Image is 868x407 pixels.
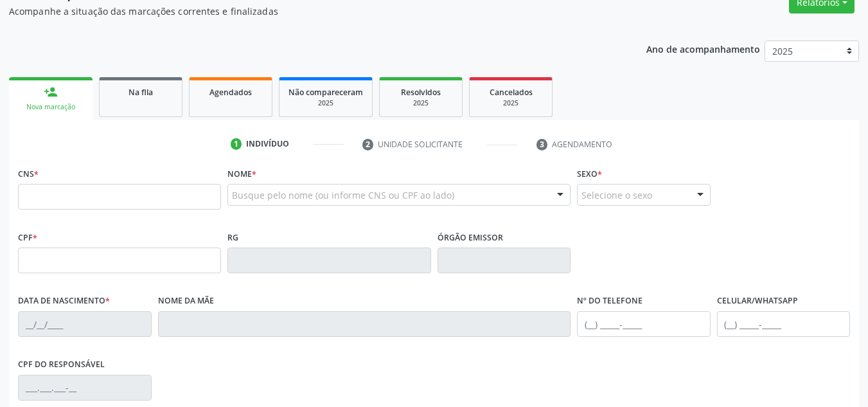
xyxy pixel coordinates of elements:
label: Órgão emissor [438,228,503,248]
label: CNS [18,164,39,184]
div: person_add [44,85,58,99]
label: Sexo [577,164,602,184]
span: Cancelados [490,87,533,98]
label: Data de nascimento [18,291,110,311]
input: ___.___.___-__ [18,375,152,401]
label: Celular/WhatsApp [717,291,798,311]
p: Ano de acompanhamento [646,41,760,57]
div: 2025 [288,98,363,108]
span: Busque pelo nome (ou informe CNS ou CPF ao lado) [232,188,454,202]
span: Selecione o sexo [581,188,652,202]
label: Nº do Telefone [577,291,642,311]
span: Agendados [209,87,252,98]
div: 1 [231,138,242,150]
div: Nova marcação [18,102,84,112]
p: Acompanhe a situação das marcações correntes e finalizadas [9,5,604,18]
span: Resolvidos [401,87,441,98]
input: (__) _____-_____ [577,311,711,337]
input: __/__/____ [18,311,152,337]
span: Na fila [128,87,153,98]
label: Nome da mãe [158,291,214,311]
label: Nome [227,164,256,184]
div: 2025 [479,98,543,108]
label: CPF do responsável [18,355,105,375]
div: Indivíduo [246,138,289,150]
span: Não compareceram [288,87,363,98]
div: 2025 [389,98,453,108]
input: (__) _____-_____ [717,311,851,337]
label: RG [227,228,238,248]
label: CPF [18,228,37,248]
